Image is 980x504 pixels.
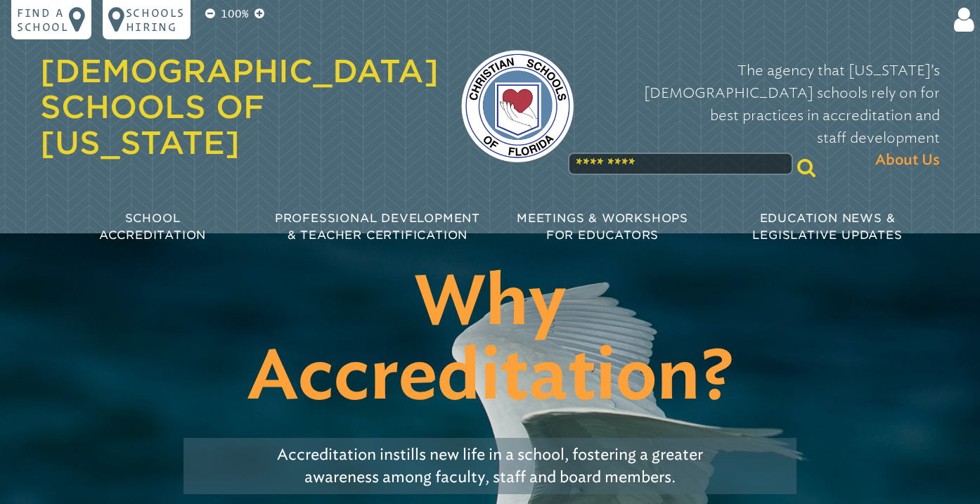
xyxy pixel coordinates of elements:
[275,212,480,242] span: Professional Development & Teacher Certification
[129,267,851,415] h1: Why Accreditation?
[517,212,688,242] span: Meetings & Workshops for Educators
[875,149,940,172] span: About Us
[99,212,206,242] span: School Accreditation
[183,438,797,494] p: Accreditation instills new life in a school, fostering a greater awareness among faculty, staff a...
[596,59,940,172] p: The agency that [US_STATE]’s [DEMOGRAPHIC_DATA] schools rely on for best practices in accreditati...
[126,6,185,34] p: Schools Hiring
[752,212,902,242] span: Education News & Legislative Updates
[461,50,574,162] img: csf-logo-web-colors.png
[218,6,252,22] p: 100%
[17,6,69,34] p: Find a school
[40,53,439,161] a: [DEMOGRAPHIC_DATA] Schools of [US_STATE]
